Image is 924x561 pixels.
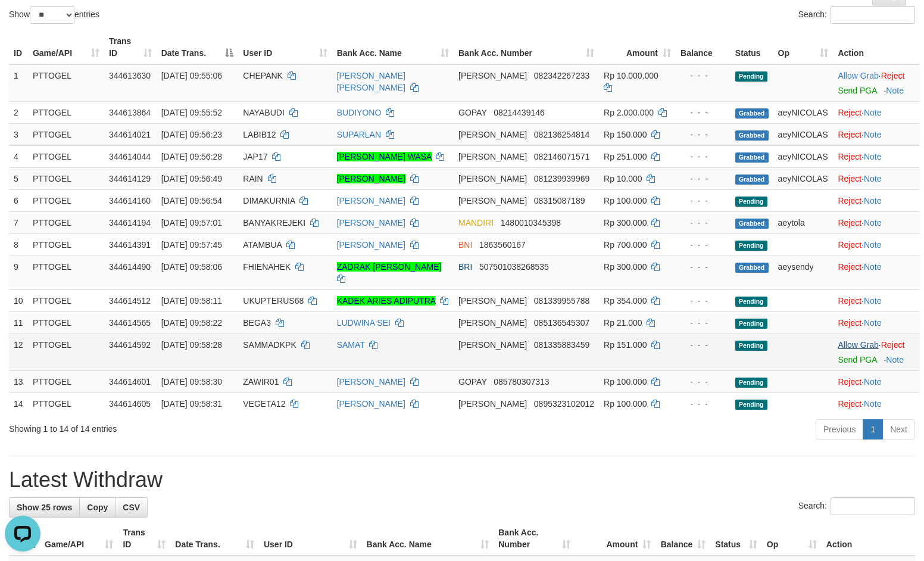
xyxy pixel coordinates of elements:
[9,418,376,435] div: Showing 1 to 14 of 14 entries
[243,262,291,272] span: FHIENAHEK
[833,392,920,414] td: ·
[109,296,151,306] span: 344614512
[28,211,104,233] td: PTTOGEL
[238,30,332,64] th: User ID: activate to sort column ascending
[838,340,881,350] span: ·
[243,108,285,117] span: NAYABUDI
[170,522,259,556] th: Date Trans.: activate to sort column ascending
[243,196,295,205] span: DIMAKURNIA
[864,196,882,205] a: Note
[735,341,767,351] span: Pending
[337,262,442,272] a: ZADRAK [PERSON_NAME]
[604,218,647,227] span: Rp 300.000
[680,261,726,273] div: - - -
[337,377,405,387] a: [PERSON_NAME]
[9,392,28,414] td: 14
[864,218,882,227] a: Note
[9,211,28,233] td: 7
[773,211,834,233] td: aeytola
[109,196,151,205] span: 344614160
[28,101,104,123] td: PTTOGEL
[458,130,527,139] span: [PERSON_NAME]
[838,240,861,250] a: Reject
[534,196,585,205] span: Copy 08315087189 to clipboard
[735,297,767,307] span: Pending
[337,196,405,205] a: [PERSON_NAME]
[831,497,915,515] input: Search:
[109,262,151,272] span: 344614490
[161,399,222,409] span: [DATE] 09:58:31
[604,196,647,205] span: Rp 100.000
[680,107,726,119] div: - - -
[680,317,726,329] div: - - -
[838,340,878,350] a: Allow Grab
[9,255,28,289] td: 9
[833,167,920,189] td: ·
[458,196,527,205] span: [PERSON_NAME]
[109,174,151,183] span: 344614129
[123,503,140,512] span: CSV
[157,30,239,64] th: Date Trans.: activate to sort column descending
[680,151,726,163] div: - - -
[109,399,151,409] span: 344614605
[109,240,151,250] span: 344614391
[28,30,104,64] th: Game/API: activate to sort column ascending
[494,108,545,117] span: Copy 08214439146 to clipboard
[864,152,882,161] a: Note
[458,152,527,161] span: [PERSON_NAME]
[833,233,920,255] td: ·
[833,145,920,167] td: ·
[40,522,118,556] th: Game/API: activate to sort column ascending
[337,296,436,306] a: KADEK ARIES ADIPUTRA
[822,522,915,556] th: Action
[833,189,920,211] td: ·
[534,318,589,328] span: Copy 085136545307 to clipboard
[9,289,28,311] td: 10
[161,218,222,227] span: [DATE] 09:57:01
[680,339,726,351] div: - - -
[735,219,769,229] span: Grabbed
[28,233,104,255] td: PTTOGEL
[735,241,767,251] span: Pending
[115,497,148,518] a: CSV
[773,123,834,145] td: aeyNICOLAS
[9,497,80,518] a: Show 25 rows
[243,318,271,328] span: BEGA3
[575,522,655,556] th: Amount: activate to sort column ascending
[161,296,222,306] span: [DATE] 09:58:11
[676,30,731,64] th: Balance
[838,355,876,364] a: Send PGA
[534,130,589,139] span: Copy 082136254814 to clipboard
[838,71,881,80] span: ·
[9,370,28,392] td: 13
[479,240,526,250] span: Copy 1863560167 to clipboard
[161,240,222,250] span: [DATE] 09:57:45
[332,30,454,64] th: Bank Acc. Name: activate to sort column ascending
[534,71,589,80] span: Copy 082342267233 to clipboard
[680,295,726,307] div: - - -
[604,240,647,250] span: Rp 700.000
[773,255,834,289] td: aeysendy
[28,392,104,414] td: PTTOGEL
[87,503,108,512] span: Copy
[454,30,599,64] th: Bank Acc. Number: activate to sort column ascending
[28,370,104,392] td: PTTOGEL
[118,522,170,556] th: Trans ID: activate to sort column ascending
[9,311,28,334] td: 11
[604,399,647,409] span: Rp 100.000
[28,311,104,334] td: PTTOGEL
[798,497,915,515] label: Search:
[337,240,405,250] a: [PERSON_NAME]
[773,145,834,167] td: aeyNICOLAS
[833,64,920,102] td: ·
[864,399,882,409] a: Note
[680,129,726,141] div: - - -
[831,6,915,24] input: Search:
[773,167,834,189] td: aeyNICOLAS
[109,130,151,139] span: 344614021
[838,318,861,328] a: Reject
[28,255,104,289] td: PTTOGEL
[28,289,104,311] td: PTTOGEL
[243,377,279,387] span: ZAWIR01
[458,108,486,117] span: GOPAY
